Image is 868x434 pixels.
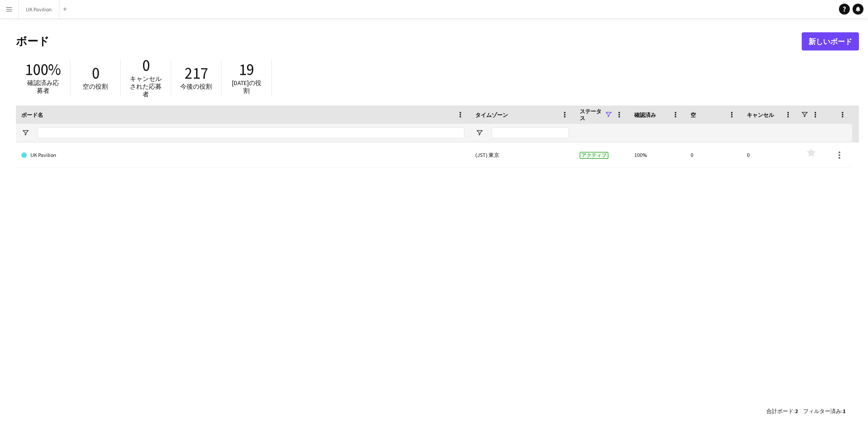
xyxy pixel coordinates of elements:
[21,129,30,137] button: フィルターメニューを開く
[470,142,574,167] div: (JST) 東京
[180,82,212,91] span: 今後の役割
[766,408,794,414] span: 合計ボード
[21,142,464,168] a: UK Pavilion
[239,60,254,80] span: 19
[492,127,569,138] input: タイムゾーン フィルター入力
[19,0,59,18] button: UK Pavilion
[16,35,802,48] h1: ボード
[690,111,696,118] span: 空
[843,408,845,414] span: 1
[685,142,741,167] div: 0
[802,32,859,50] a: 新しいボード
[803,402,845,420] div: :
[475,111,508,118] span: タイムゾーン
[803,408,841,414] span: フィルター済み
[21,111,43,118] span: ボード名
[741,142,798,167] div: 0
[27,79,59,95] span: 確認済み応募者
[232,79,261,95] span: [DATE]の役割
[92,63,99,83] span: 0
[83,82,108,91] span: 空の役割
[580,108,604,121] span: ステータス
[130,75,162,98] span: キャンセルされた応募者
[795,408,798,414] span: 2
[580,152,608,159] span: アクティブ
[634,111,656,118] span: 確認済み
[142,56,150,76] span: 0
[38,127,464,138] input: ボード名 フィルター入力
[25,60,61,80] span: 100%
[766,402,798,420] div: :
[629,142,685,167] div: 100%
[185,63,208,83] span: 217
[475,129,483,137] button: フィルターメニューを開く
[747,111,774,118] span: キャンセル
